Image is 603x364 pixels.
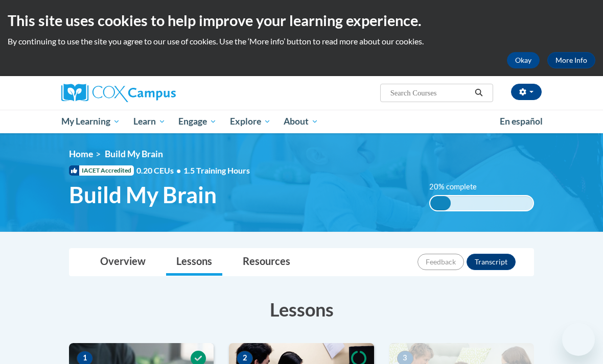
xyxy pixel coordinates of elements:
a: Overview [90,249,156,276]
span: My Learning [61,115,120,128]
button: Account Settings [511,84,542,100]
a: More Info [547,52,595,68]
h2: This site uses cookies to help improve your learning experience. [8,10,595,31]
span: IACET Accredited [69,165,134,176]
a: About [277,110,326,133]
span: 1.5 Training Hours [183,165,250,175]
a: En español [493,111,549,132]
a: Lessons [166,249,222,276]
span: Build My Brain [69,181,217,208]
a: Explore [223,110,277,133]
span: About [284,115,318,128]
div: Main menu [54,110,549,133]
button: Feedback [418,254,464,270]
h3: Lessons [69,297,534,322]
p: By continuing to use the site you agree to our use of cookies. Use the ‘More info’ button to read... [8,36,595,47]
span: En español [500,116,543,127]
button: Transcript [467,254,516,270]
span: • [176,165,181,175]
img: Cox Campus [61,84,176,102]
a: Home [69,149,93,159]
a: Learn [127,110,172,133]
label: 20% complete [429,181,488,192]
button: Okay [507,52,540,68]
span: Engage [178,115,217,128]
a: Cox Campus [61,84,211,102]
span: Explore [230,115,271,128]
a: Engage [172,110,223,133]
a: Resources [233,249,300,276]
a: My Learning [55,110,127,133]
span: 0.20 CEUs [136,165,183,176]
div: 20% complete [430,196,451,210]
span: Build My Brain [105,149,163,159]
button: Search [471,87,486,99]
input: Search Courses [389,87,471,99]
iframe: Button to launch messaging window [562,323,595,356]
span: Learn [133,115,166,128]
